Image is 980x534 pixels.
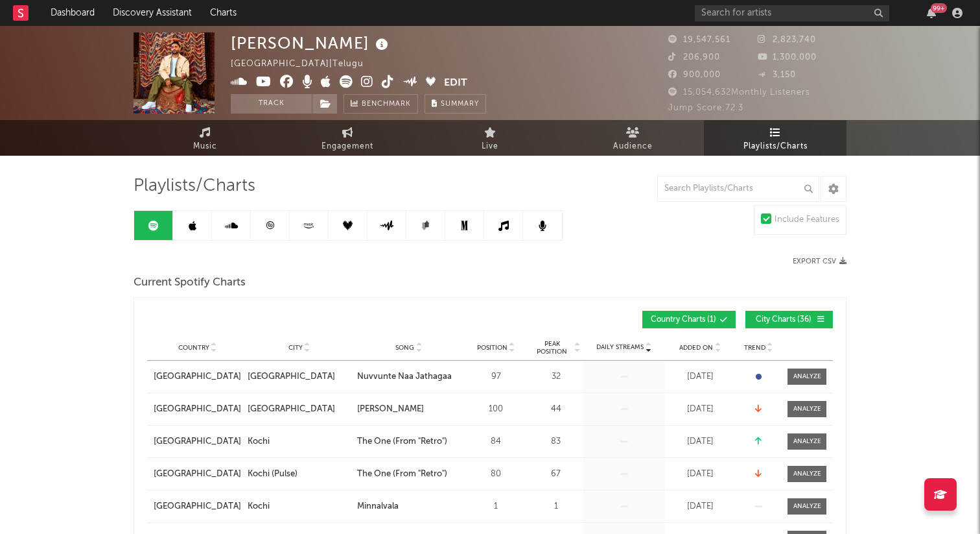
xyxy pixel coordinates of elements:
button: Edit [444,75,467,91]
span: 206,900 [668,53,720,62]
div: [PERSON_NAME] [357,403,424,416]
div: [PERSON_NAME] [231,32,391,54]
a: Kochi [248,435,351,448]
span: Engagement [321,139,373,154]
span: 15,054,632 Monthly Listeners [668,88,810,97]
span: Current Spotify Charts [134,275,246,291]
div: [DATE] [668,468,732,481]
span: 900,000 [668,71,721,79]
button: Track [231,94,312,114]
a: Engagement [276,120,419,156]
a: [GEOGRAPHIC_DATA] [154,468,241,481]
div: 99 + [931,3,947,13]
span: City Charts ( 36 ) [754,316,813,324]
input: Search Playlists/Charts [657,176,819,202]
span: 3,150 [758,71,796,79]
span: Trend [744,344,765,352]
a: Music [134,120,276,156]
span: Position [477,344,507,352]
div: 80 [467,468,525,481]
button: Summary [425,94,486,114]
a: [GEOGRAPHIC_DATA] [154,435,241,448]
button: Export CSV [793,258,846,265]
span: 1,300,000 [758,53,817,62]
span: Live [482,139,498,154]
span: 2,823,740 [758,36,816,44]
button: 99+ [927,8,936,18]
a: Kochi (Pulse) [248,468,351,481]
div: 44 [531,403,580,416]
button: City Charts(36) [745,311,833,328]
span: Country Charts ( 1 ) [651,316,716,324]
span: Added On [679,344,713,352]
a: Minnalvala [357,500,460,513]
div: [DATE] [668,500,732,513]
div: Include Features [775,212,839,228]
a: The One (From "Retro") [357,468,460,481]
button: Country Charts(1) [642,311,736,328]
span: 19,547,561 [668,36,730,44]
div: [GEOGRAPHIC_DATA] [248,370,335,383]
div: 1 [467,500,525,513]
a: [PERSON_NAME] [357,403,460,416]
a: [GEOGRAPHIC_DATA] [248,403,351,416]
span: Daily Streams [596,343,644,352]
a: Kochi [248,500,351,513]
a: Playlists/Charts [704,120,846,156]
div: 83 [531,435,580,448]
span: Song [395,344,414,352]
div: [GEOGRAPHIC_DATA] [248,403,335,416]
div: The One (From "Retro") [357,468,447,481]
div: [DATE] [668,370,732,383]
span: Summary [441,101,479,108]
a: [GEOGRAPHIC_DATA] [248,370,351,383]
div: [GEOGRAPHIC_DATA] | Telugu [231,56,379,72]
div: 97 [467,370,525,383]
a: [GEOGRAPHIC_DATA] [154,403,241,416]
span: Playlists/Charts [743,139,808,154]
div: [DATE] [668,435,732,448]
a: Live [419,120,561,156]
span: Peak Position [531,340,572,356]
a: Benchmark [344,94,418,114]
a: [GEOGRAPHIC_DATA] [154,500,241,513]
span: Playlists/Charts [134,178,255,194]
div: The One (From "Retro") [357,435,447,448]
span: Audience [613,139,653,154]
span: Music [193,139,217,154]
a: The One (From "Retro") [357,435,460,448]
span: Country [178,344,209,352]
div: Kochi (Pulse) [248,468,297,481]
div: Minnalvala [357,500,399,513]
div: Nuvvunte Naa Jathagaa [357,370,452,383]
div: 84 [467,435,525,448]
div: Kochi [248,435,270,448]
a: Audience [561,120,704,156]
span: City [288,344,303,352]
div: 67 [531,468,580,481]
span: Jump Score: 72.3 [668,104,743,112]
span: Benchmark [362,97,411,112]
a: Nuvvunte Naa Jathagaa [357,370,460,383]
div: 32 [531,370,580,383]
div: [DATE] [668,403,732,416]
div: Kochi [248,500,270,513]
div: 100 [467,403,525,416]
a: [GEOGRAPHIC_DATA] [154,370,241,383]
div: 1 [531,500,580,513]
input: Search for artists [695,5,889,21]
